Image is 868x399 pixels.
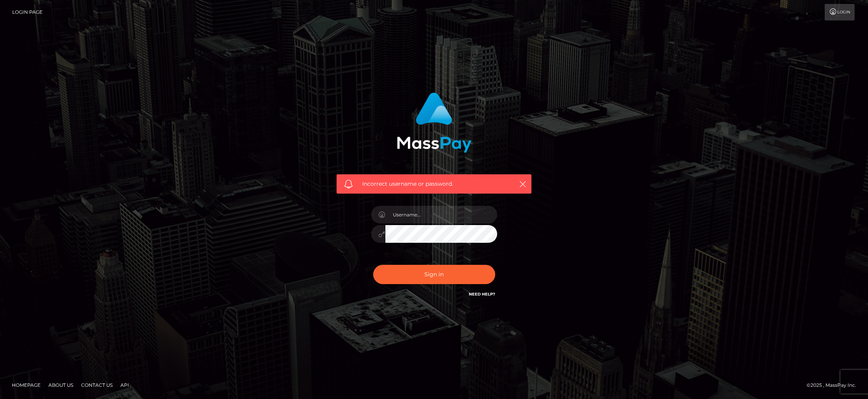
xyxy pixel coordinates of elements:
img: MassPay Login [397,92,472,153]
a: API [117,379,132,391]
a: Contact Us [78,379,116,391]
input: Username... [385,206,497,224]
span: Incorrect username or password. [362,180,506,188]
button: Sign in [373,265,495,284]
div: © 2025 , MassPay Inc. [807,381,862,390]
a: Login [825,4,855,20]
a: Login Page [12,4,43,20]
a: About Us [45,379,76,391]
a: Need Help? [469,292,495,297]
a: Homepage [9,379,44,391]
